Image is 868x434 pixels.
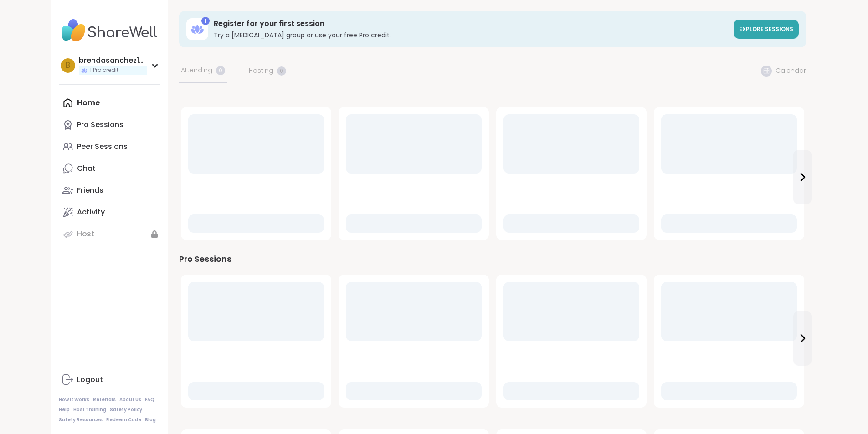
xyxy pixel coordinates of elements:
a: Friends [59,179,160,201]
a: Referrals [93,397,116,403]
div: Peer Sessions [77,142,128,152]
span: 1 Pro credit [90,66,118,74]
a: FAQ [145,397,154,403]
a: Host [59,223,160,245]
div: Chat [77,163,96,174]
img: ShareWell Nav Logo [59,15,160,46]
div: Pro Sessions [179,253,806,266]
h3: Register for your first session [214,19,728,29]
a: About Us [119,397,141,403]
div: 1 [201,17,210,25]
a: Pro Sessions [59,114,160,136]
a: Explore sessions [734,20,799,39]
div: Logout [77,375,103,385]
a: Logout [59,369,160,391]
span: b [66,60,70,71]
a: Host Training [73,407,106,413]
a: Help [59,407,70,413]
a: Redeem Code [106,417,141,423]
div: Activity [77,207,105,217]
h3: Try a [MEDICAL_DATA] group or use your free Pro credit. [214,31,728,40]
a: Chat [59,158,160,179]
a: Safety Resources [59,417,103,423]
a: Activity [59,201,160,223]
a: How It Works [59,397,89,403]
div: Friends [77,185,103,195]
div: Pro Sessions [77,120,123,130]
a: Blog [145,417,156,423]
a: Safety Policy [110,407,142,413]
a: Peer Sessions [59,136,160,158]
div: brendasanchez1809 [79,56,147,66]
div: Host [77,229,94,239]
span: Explore sessions [739,25,793,33]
